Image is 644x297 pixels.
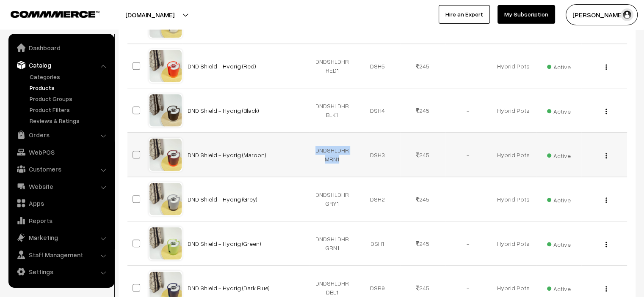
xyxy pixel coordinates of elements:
[605,197,607,203] img: Menu
[445,44,491,88] td: -
[566,4,638,25] button: [PERSON_NAME]
[96,4,204,25] button: [DOMAIN_NAME]
[400,221,445,266] td: 245
[188,196,257,203] a: DND Shield - Hydrig (Grey)
[547,282,571,293] span: Active
[11,144,111,160] a: WebPOS
[605,242,607,247] img: Menu
[188,240,261,247] a: DND Shield - Hydrig (Green)
[491,44,536,88] td: Hybrid Pots
[400,177,445,221] td: 245
[188,284,270,292] a: DND Shield - Hydrig (Dark Blue)
[11,11,100,17] img: COMMMERCE
[400,88,445,133] td: 245
[547,238,571,249] span: Active
[11,247,111,262] a: Staff Management
[11,161,111,177] a: Customers
[605,109,607,114] img: Menu
[11,196,111,211] a: Apps
[355,221,400,266] td: DSH1
[547,149,571,160] span: Active
[310,177,355,221] td: DNDSHLDHRGRY1
[28,94,111,103] a: Product Groups
[445,177,491,221] td: -
[310,44,355,88] td: DNDSHLDHRRED1
[445,88,491,133] td: -
[547,193,571,204] span: Active
[491,221,536,266] td: Hybrid Pots
[11,230,111,245] a: Marketing
[547,105,571,116] span: Active
[11,179,111,194] a: Website
[11,57,111,73] a: Catalog
[11,127,111,142] a: Orders
[400,133,445,177] td: 245
[605,286,607,292] img: Menu
[11,8,85,19] a: COMMMERCE
[310,88,355,133] td: DNDSHLDHRBLK1
[188,151,266,158] a: DND Shield - Hydrig (Maroon)
[355,44,400,88] td: DSH5
[355,88,400,133] td: DSH4
[605,64,607,70] img: Menu
[439,5,490,24] a: Hire an Expert
[11,213,111,228] a: Reports
[445,133,491,177] td: -
[310,221,355,266] td: DNDSHLDHRGRN1
[28,72,111,81] a: Categories
[11,40,111,55] a: Dashboard
[491,133,536,177] td: Hybrid Pots
[310,133,355,177] td: DNDSHLDHRMRN1
[605,153,607,158] img: Menu
[28,105,111,114] a: Product Filters
[188,107,259,114] a: DND Shield - Hydrig (Black)
[445,221,491,266] td: -
[547,60,571,71] span: Active
[355,133,400,177] td: DSH3
[188,63,256,70] a: DND Shield - Hydrig (Red)
[400,44,445,88] td: 245
[621,8,633,21] img: user
[491,88,536,133] td: Hybrid Pots
[355,177,400,221] td: DSH2
[11,264,111,279] a: Settings
[491,177,536,221] td: Hybrid Pots
[28,83,111,92] a: Products
[498,5,555,24] a: My Subscription
[28,116,111,125] a: Reviews & Ratings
